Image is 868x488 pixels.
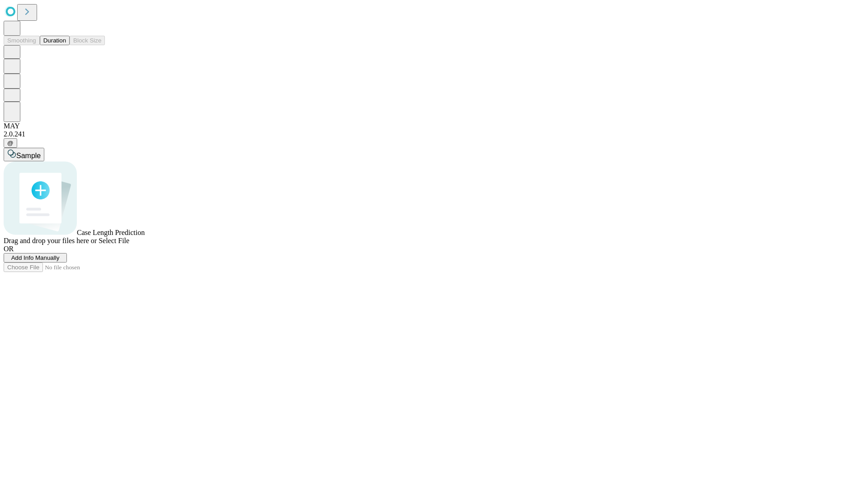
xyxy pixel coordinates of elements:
[99,237,129,244] span: Select File
[7,140,14,146] span: @
[4,36,40,45] button: Smoothing
[4,138,17,148] button: @
[77,229,145,236] span: Case Length Prediction
[70,36,105,45] button: Block Size
[4,130,864,138] div: 2.0.241
[4,237,97,244] span: Drag and drop your files here or
[4,148,44,161] button: Sample
[4,253,67,263] button: Add Info Manually
[40,36,70,45] button: Duration
[11,254,60,261] span: Add Info Manually
[4,122,864,130] div: MAY
[16,152,41,160] span: Sample
[4,245,14,253] span: OR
